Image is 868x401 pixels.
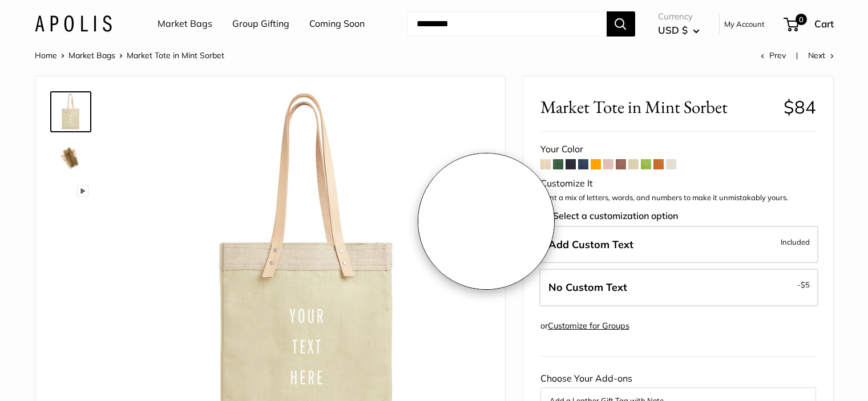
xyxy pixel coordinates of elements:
[540,96,775,118] span: Market Tote in Mint Sorbet
[53,139,89,176] img: Market Tote in Mint Sorbet
[761,50,786,60] a: Prev
[50,183,91,224] a: Market Tote in Mint Sorbet
[781,235,810,249] span: Included
[35,50,57,60] a: Home
[127,50,224,60] span: Market Tote in Mint Sorbet
[540,318,629,334] div: or
[801,280,810,289] span: $5
[407,11,607,37] input: Search...
[540,210,678,221] span: Select a customization option
[724,17,765,31] a: My Account
[808,50,834,60] a: Next
[50,137,91,178] a: Market Tote in Mint Sorbet
[785,15,834,33] a: 0 Cart
[540,141,816,158] div: Your Color
[539,269,818,306] label: Leave Blank
[50,274,91,315] a: Market Tote in Mint Sorbet
[309,15,365,33] a: Coming Soon
[232,15,289,33] a: Group Gifting
[658,9,700,25] span: Currency
[814,18,834,30] span: Cart
[53,94,89,130] img: Market Tote in Mint Sorbet
[540,192,816,204] p: Print a mix of letters, words, and numbers to make it unmistakably yours.
[607,11,635,37] button: Search
[548,281,627,294] span: No Custom Text
[50,91,91,132] a: Market Tote in Mint Sorbet
[539,226,818,264] label: Add Custom Text
[68,50,115,60] a: Market Bags
[540,175,816,192] div: Customize It
[658,24,688,36] span: USD $
[35,15,112,32] img: Apolis
[784,96,816,118] span: $84
[50,228,91,269] a: Market Tote in Mint Sorbet
[158,15,212,33] a: Market Bags
[658,21,700,39] button: USD $
[795,14,806,25] span: 0
[50,319,91,361] a: Market Tote in Mint Sorbet
[35,48,224,63] nav: Breadcrumb
[797,278,810,291] span: -
[548,321,629,331] a: Customize for Groups
[548,238,633,251] span: Add Custom Text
